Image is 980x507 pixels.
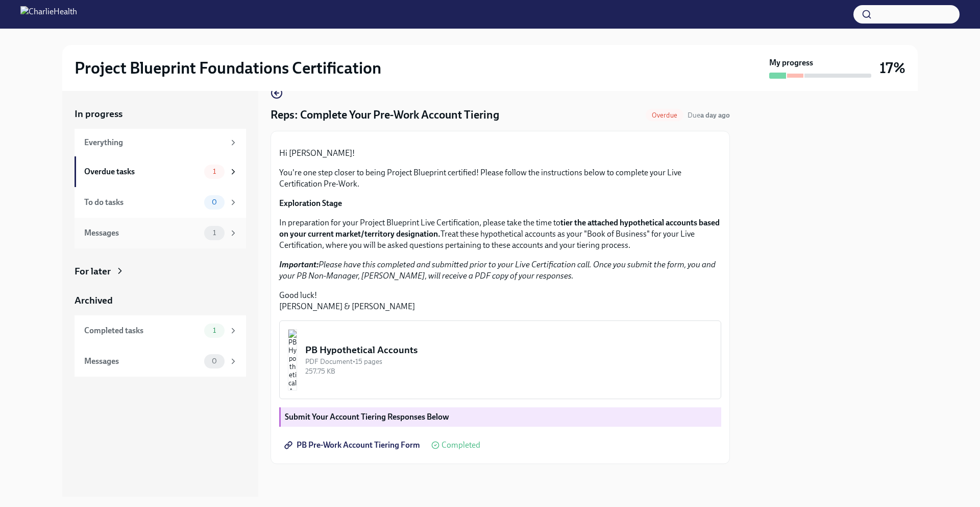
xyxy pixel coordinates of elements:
a: Overdue tasks1 [75,156,246,187]
a: In progress [75,107,246,121]
span: 0 [206,198,223,206]
span: Overdue [646,111,683,119]
strong: Submit Your Account Tiering Responses Below [285,412,449,422]
div: PDF Document • 15 pages [305,357,713,366]
em: Please have this completed and submitted prior to your Live Certification call. Once you submit t... [279,260,716,281]
img: CharlieHealth [20,6,77,22]
p: In preparation for your Project Blueprint Live Certification, please take the time to Treat these... [279,217,721,251]
span: Completed [442,441,480,449]
div: PB Hypothetical Accounts [305,343,713,357]
strong: Exploration Stage [279,198,342,208]
div: Messages [84,227,200,239]
div: Messages [84,356,200,367]
span: 1 [207,168,222,175]
button: PB Hypothetical AccountsPDF Document•15 pages257.75 KB [279,320,721,399]
div: Completed tasks [84,325,200,336]
div: 257.75 KB [305,366,713,376]
p: Hi [PERSON_NAME]! [279,148,721,159]
span: 0 [206,357,223,365]
a: For later [75,265,246,278]
div: Everything [84,137,225,148]
h3: 17% [879,59,905,77]
h4: Reps: Complete Your Pre-Work Account Tiering [271,107,499,123]
div: Overdue tasks [84,166,200,177]
div: For later [75,265,111,278]
a: Messages1 [75,218,246,248]
span: Due [688,111,730,120]
span: 1 [207,229,222,237]
p: Good luck! [PERSON_NAME] & [PERSON_NAME] [279,290,721,312]
a: Archived [75,294,246,307]
p: You're one step closer to being Project Blueprint certified! Please follow the instructions below... [279,167,721,190]
h2: Project Blueprint Foundations Certification [75,58,381,78]
strong: Important: [279,260,318,269]
span: PB Pre-Work Account Tiering Form [286,440,420,450]
span: September 8th, 2025 09:00 [688,110,730,120]
a: Everything [75,129,246,156]
span: 1 [207,327,222,334]
strong: My progress [769,57,813,68]
strong: a day ago [700,111,730,120]
a: Messages0 [75,346,246,377]
div: To do tasks [84,197,200,208]
a: To do tasks0 [75,187,246,218]
a: Completed tasks1 [75,315,246,346]
img: PB Hypothetical Accounts [288,329,297,390]
a: PB Pre-Work Account Tiering Form [279,435,427,455]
